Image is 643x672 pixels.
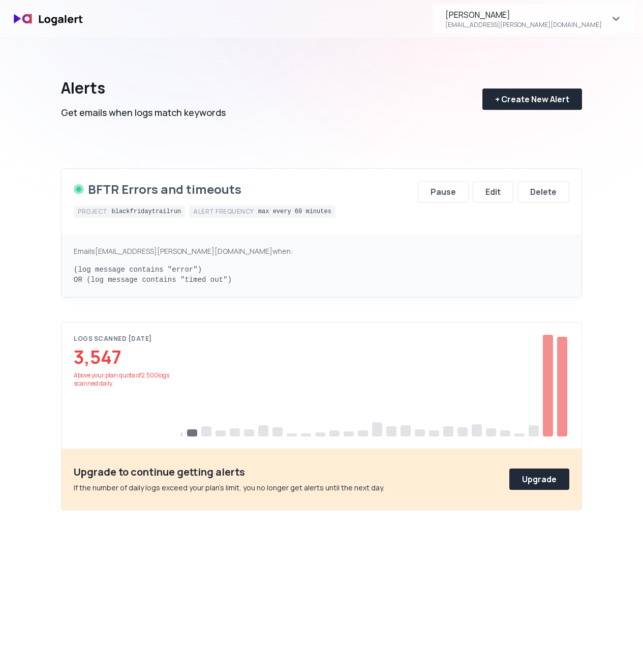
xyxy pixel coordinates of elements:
[74,465,245,479] span: Upgrade to continue getting alerts
[61,105,226,120] div: Get emails when logs match keywords
[445,9,510,21] div: [PERSON_NAME]
[74,265,569,285] pre: (log message contains "error") OR (log message contains "timed out")
[445,21,602,29] div: [EMAIL_ADDRESS][PERSON_NAME][DOMAIN_NAME]
[74,483,384,492] span: If the number of daily logs exceed your plan's limit, you no longer get alerts until the next day.
[473,181,513,202] button: Edit
[88,181,241,197] div: BFTR Errors and timeouts
[485,186,501,198] div: Edit
[482,89,582,110] button: + Create New Alert
[517,181,569,202] button: Delete
[418,181,469,202] button: Pause
[193,208,254,216] div: Alert frequency
[530,186,557,198] div: Delete
[8,7,89,31] img: logo
[495,93,569,105] div: + Create New Alert
[74,347,180,367] div: 3,547
[433,4,635,34] button: [PERSON_NAME][EMAIL_ADDRESS][PERSON_NAME][DOMAIN_NAME]
[509,469,569,490] button: Upgrade
[258,208,331,216] div: max every 60 minutes
[61,79,226,97] div: Alerts
[431,186,456,198] div: Pause
[522,473,557,485] div: Upgrade
[74,371,180,388] div: Above your plan quota of 2,500 logs scanned daily.
[74,335,180,343] div: Logs scanned [DATE]
[74,246,569,256] div: Emails [EMAIL_ADDRESS][PERSON_NAME][DOMAIN_NAME] when:
[112,208,181,216] div: blackfridaytrailrun
[78,208,108,216] div: Project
